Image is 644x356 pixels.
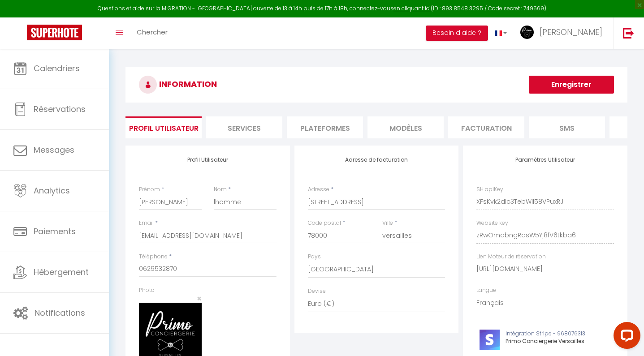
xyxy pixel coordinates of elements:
[125,67,627,103] h3: INFORMATION
[130,17,174,49] a: Chercher
[34,144,74,155] span: Messages
[529,116,605,138] li: SMS
[214,185,227,194] label: Nom
[197,293,202,304] span: ×
[506,337,584,345] span: Primo Conciergerie Versailles
[206,116,282,138] li: Services
[34,185,70,196] span: Analytics
[393,4,431,12] a: en cliquant ici
[476,219,508,227] label: Website key
[623,27,634,39] img: logout
[480,330,500,350] img: stripe-logo.jpeg
[139,253,168,261] label: Téléphone
[476,185,503,194] label: SH apiKey
[606,318,644,356] iframe: LiveChat chat widget
[308,157,445,163] h4: Adresse de facturation
[34,63,80,74] span: Calendriers
[382,219,393,227] label: Ville
[197,295,202,303] button: Close
[34,103,86,115] span: Réservations
[506,330,603,338] p: Intégration Stripe - 968076313
[476,253,546,261] label: Lien Moteur de réservation
[448,116,524,138] li: Facturation
[139,185,160,194] label: Prénom
[308,219,341,227] label: Code postal
[426,26,488,41] button: Besoin d'aide ?
[367,116,444,138] li: MODÈLES
[520,26,534,39] img: ...
[139,286,155,295] label: Photo
[529,76,614,94] button: Enregistrer
[27,25,82,40] img: Super Booking
[476,157,614,163] h4: Paramètres Utilisateur
[139,219,154,227] label: Email
[34,226,76,237] span: Paiements
[139,157,277,163] h4: Profil Utilisateur
[125,116,202,138] li: Profil Utilisateur
[514,17,614,49] a: ... [PERSON_NAME]
[308,287,326,296] label: Devise
[308,185,329,194] label: Adresse
[308,253,321,261] label: Pays
[540,26,602,38] span: [PERSON_NAME]
[476,286,496,295] label: Langue
[35,307,85,318] span: Notifications
[34,266,89,278] span: Hébergement
[137,27,168,37] span: Chercher
[287,116,363,138] li: Plateformes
